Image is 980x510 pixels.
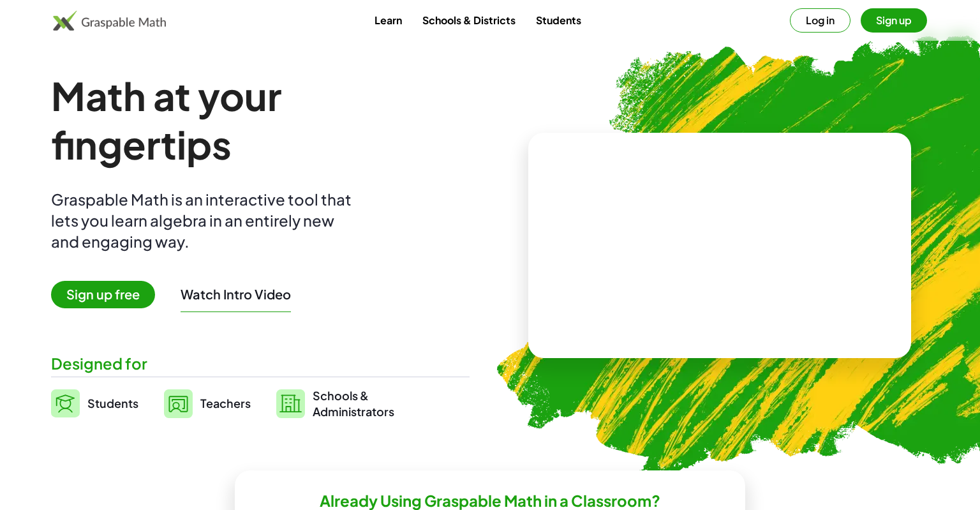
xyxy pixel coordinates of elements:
[51,389,80,417] img: svg%3e
[51,387,138,419] a: Students
[164,389,193,418] img: svg%3e
[181,286,291,303] button: Watch Intro Video
[276,387,394,419] a: Schools &Administrators
[313,387,394,419] span: Schools & Administrators
[526,8,591,32] a: Students
[51,353,470,374] div: Designed for
[51,189,357,252] div: Graspable Math is an interactive tool that lets you learn algebra in an entirely new and engaging...
[51,281,155,308] span: Sign up free
[624,198,815,294] video: What is this? This is dynamic math notation. Dynamic math notation plays a central role in how Gr...
[276,389,305,418] img: svg%3e
[164,387,251,419] a: Teachers
[87,396,138,410] span: Students
[412,8,526,32] a: Schools & Districts
[364,8,412,32] a: Learn
[790,8,850,33] button: Log in
[200,396,251,410] span: Teachers
[861,8,927,33] button: Sign up
[51,71,457,169] h1: Math at your fingertips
